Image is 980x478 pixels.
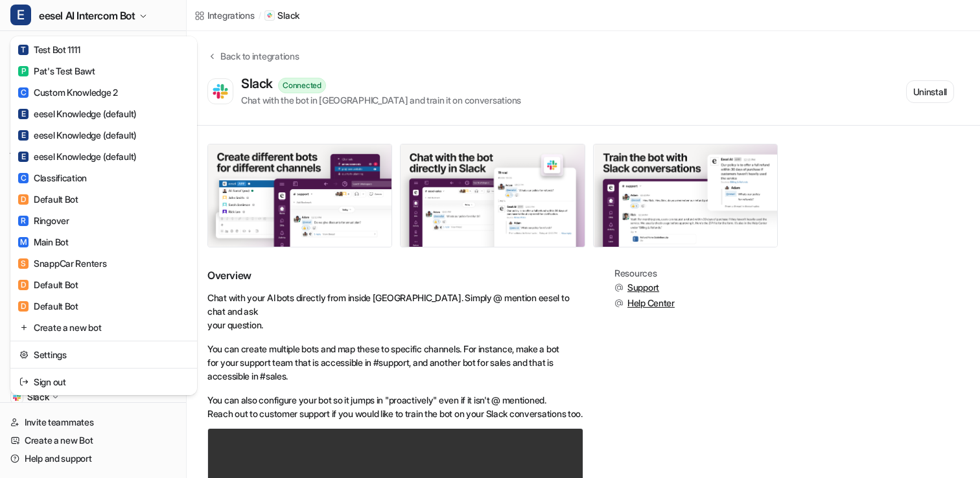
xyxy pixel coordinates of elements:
[14,317,193,338] a: Create a new bot
[18,258,29,269] span: S
[18,214,69,227] div: Ringover
[18,278,78,291] div: Default Bot
[19,321,29,334] img: reset
[10,5,31,25] span: E
[18,256,107,270] div: SnappCar Renters
[10,36,197,395] div: Eeesel AI Intercom Bot
[18,173,29,183] span: C
[14,371,193,393] a: Sign out
[18,171,87,185] div: Classification
[18,130,29,141] span: E
[18,280,29,290] span: D
[18,107,137,120] div: eesel Knowledge (default)
[18,152,29,162] span: E
[18,194,29,205] span: D
[18,237,29,247] span: M
[18,43,80,56] div: Test Bot 1111
[18,109,29,119] span: E
[18,216,29,226] span: R
[18,299,78,313] div: Default Bot
[18,128,137,142] div: eesel Knowledge (default)
[18,192,78,206] div: Default Bot
[39,6,135,25] span: eesel AI Intercom Bot
[18,85,118,99] div: Custom Knowledge 2
[18,64,95,78] div: Pat's Test Bawt
[18,301,29,312] span: D
[14,344,193,365] a: Settings
[18,45,29,55] span: T
[18,235,69,249] div: Main Bot
[18,150,137,163] div: eesel Knowledge (default)
[18,87,29,98] span: C
[19,348,29,361] img: reset
[19,375,29,389] img: reset
[18,66,29,76] span: P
